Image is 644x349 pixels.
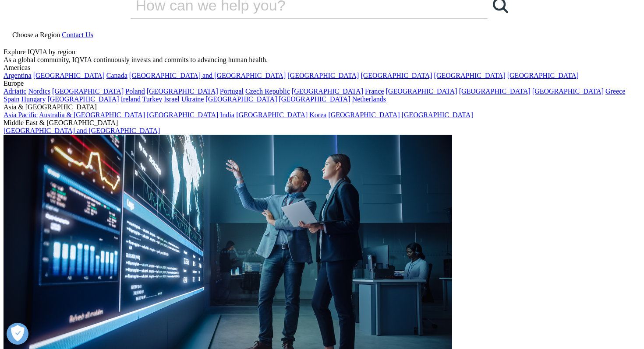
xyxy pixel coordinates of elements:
div: Explore IQVIA by region [4,48,640,56]
a: Ireland [121,95,141,103]
a: [GEOGRAPHIC_DATA] [328,111,400,119]
div: As a global community, IQVIA continuously invests and commits to advancing human health. [4,56,640,64]
a: [GEOGRAPHIC_DATA] [386,87,457,95]
a: Hungary [21,95,46,103]
a: [GEOGRAPHIC_DATA] [279,95,350,103]
a: [GEOGRAPHIC_DATA] [52,87,124,95]
a: Turkey [142,95,163,103]
a: [GEOGRAPHIC_DATA] [532,87,604,95]
a: Czech Republic [245,87,290,95]
span: Choose a Region [12,31,60,38]
a: [GEOGRAPHIC_DATA] [507,72,579,79]
a: Ukraine [181,95,204,103]
a: [GEOGRAPHIC_DATA] [33,72,105,79]
a: [GEOGRAPHIC_DATA] [236,111,308,119]
a: [GEOGRAPHIC_DATA] [434,72,506,79]
a: [GEOGRAPHIC_DATA] and [GEOGRAPHIC_DATA] [4,127,160,134]
a: Adriatic [4,87,26,95]
a: [GEOGRAPHIC_DATA] [205,95,277,103]
a: [GEOGRAPHIC_DATA] [292,87,363,95]
a: [GEOGRAPHIC_DATA] [459,87,531,95]
a: [GEOGRAPHIC_DATA] [147,111,218,119]
a: Israel [164,95,180,103]
a: [GEOGRAPHIC_DATA] [287,72,359,79]
button: Open Preferences [7,323,28,345]
a: [GEOGRAPHIC_DATA] [47,95,119,103]
a: Australia & [GEOGRAPHIC_DATA] [39,111,145,119]
div: Middle East & [GEOGRAPHIC_DATA] [4,119,640,127]
a: India [220,111,234,119]
a: [GEOGRAPHIC_DATA] and [GEOGRAPHIC_DATA] [129,72,286,79]
div: Asia & [GEOGRAPHIC_DATA] [4,103,640,111]
a: [GEOGRAPHIC_DATA] [402,111,473,119]
a: Greece [605,87,625,95]
a: Spain [4,95,19,103]
a: Nordics [28,87,50,95]
a: Canada [106,72,127,79]
a: [GEOGRAPHIC_DATA] [361,72,432,79]
a: Asia Pacific [4,111,38,119]
a: Contact Us [62,31,93,38]
a: Poland [125,87,145,95]
a: Portugal [220,87,244,95]
div: Europe [4,80,640,87]
a: Netherlands [352,95,386,103]
a: Korea [309,111,326,119]
a: [GEOGRAPHIC_DATA] [147,87,218,95]
a: France [365,87,384,95]
div: Americas [4,64,640,72]
a: Argentina [4,72,32,79]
